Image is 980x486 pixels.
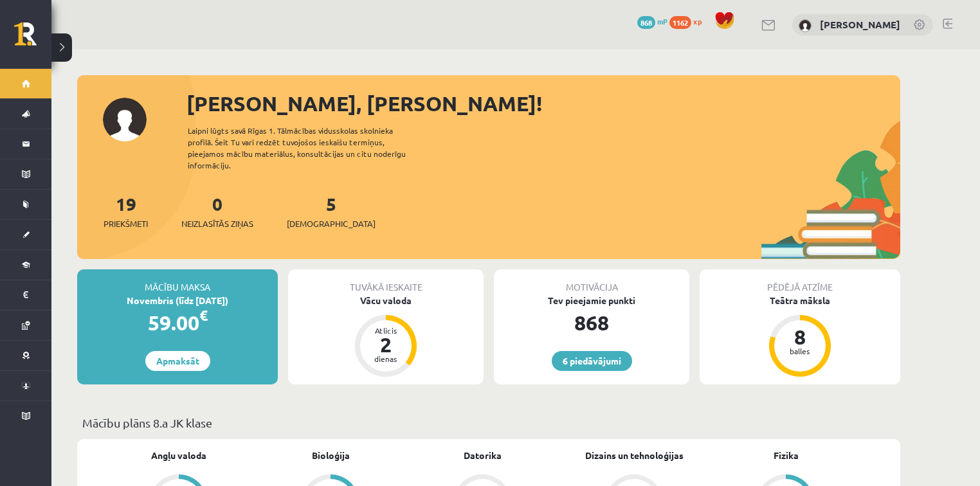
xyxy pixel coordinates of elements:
[585,449,684,462] a: Dizains un tehnoloģijas
[494,294,689,307] div: Tev pieejamie punkti
[287,192,376,230] a: 5[DEMOGRAPHIC_DATA]
[77,269,278,294] div: Mācību maksa
[367,334,405,355] div: 2
[312,449,350,462] a: Bioloģija
[637,16,655,29] span: 868
[781,327,819,347] div: 8
[181,192,253,230] a: 0Neizlasītās ziņas
[14,22,51,55] a: Rīgas 1. Tālmācības vidusskola
[186,88,900,119] div: [PERSON_NAME], [PERSON_NAME]!
[188,125,428,171] div: Laipni lūgts savā Rīgas 1. Tālmācības vidusskolas skolnieka profilā. Šeit Tu vari redzēt tuvojošo...
[781,347,819,355] div: balles
[367,355,405,363] div: dienas
[494,269,689,294] div: Motivācija
[288,294,484,307] div: Vācu valoda
[77,294,278,307] div: Novembris (līdz [DATE])
[151,449,206,462] a: Angļu valoda
[104,217,148,230] span: Priekšmeti
[181,217,253,230] span: Neizlasītās ziņas
[367,327,405,334] div: Atlicis
[700,294,900,379] a: Teātra māksla 8 balles
[669,16,691,29] span: 1162
[104,192,148,230] a: 19Priekšmeti
[700,269,900,294] div: Pēdējā atzīme
[693,16,702,26] span: xp
[145,351,210,371] a: Apmaksāt
[799,19,812,32] img: Margarita Borsa
[287,217,376,230] span: [DEMOGRAPHIC_DATA]
[464,449,502,462] a: Datorika
[494,307,689,338] div: 868
[82,414,895,431] p: Mācību plāns 8.a JK klase
[199,306,208,325] span: €
[637,16,667,26] a: 868 mP
[700,294,900,307] div: Teātra māksla
[288,269,484,294] div: Tuvākā ieskaite
[820,18,900,31] a: [PERSON_NAME]
[657,16,667,26] span: mP
[77,307,278,338] div: 59.00
[774,449,799,462] a: Fizika
[669,16,708,26] a: 1162 xp
[552,351,632,371] a: 6 piedāvājumi
[288,294,484,379] a: Vācu valoda Atlicis 2 dienas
